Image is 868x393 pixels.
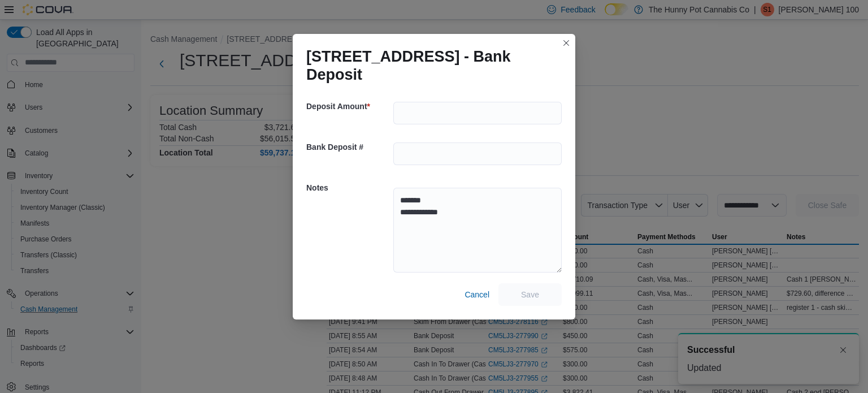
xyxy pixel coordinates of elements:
button: Save [498,283,562,306]
button: Closes this modal window [559,36,573,50]
h5: Notes [306,176,391,199]
h5: Bank Deposit # [306,136,391,158]
h1: [STREET_ADDRESS] - Bank Deposit [306,47,553,84]
button: Cancel [460,283,494,306]
h5: Deposit Amount [306,95,391,118]
span: Save [521,289,539,300]
span: Cancel [465,289,489,300]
